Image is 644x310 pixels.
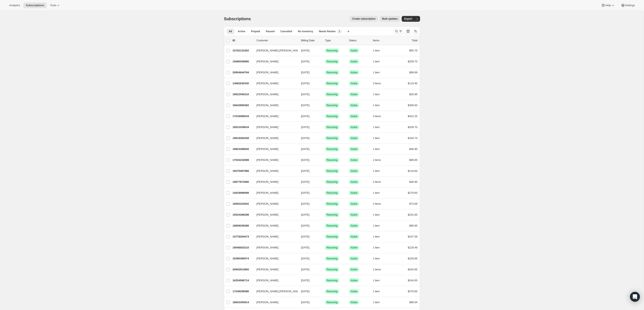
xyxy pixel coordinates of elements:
[254,146,295,152] button: [PERSON_NAME]
[404,17,412,20] span: Export
[373,137,380,140] span: 1 item
[373,245,384,251] button: 1 item
[630,292,640,302] div: Open Intercom Messenger
[301,82,310,85] span: [DATE]
[233,299,418,305] div: 18602393914[PERSON_NAME][DATE]SuccessRecurringSuccessActive1 item$96.64
[257,235,279,239] span: [PERSON_NAME]
[254,255,295,262] button: [PERSON_NAME]
[599,2,617,8] button: Help
[233,157,418,163] div: 17033232698[PERSON_NAME][DATE]SuccessRecurringSuccessActive2 items$99.85
[257,70,279,75] span: [PERSON_NAME]
[257,147,279,151] span: [PERSON_NAME]
[373,60,380,63] span: 1 item
[351,137,358,140] span: Active
[233,190,418,196] div: 14919696698[PERSON_NAME][DATE]SuccessRecurringSuccessActive1 item$279.60
[408,213,418,216] span: $231.60
[257,136,279,140] span: [PERSON_NAME]
[402,16,414,22] button: Export
[373,82,381,85] span: 3 items
[345,29,352,34] button: Create new view
[233,278,253,283] p: 16254566714
[251,30,260,33] span: Prepaid
[257,224,279,228] span: [PERSON_NAME]
[351,246,358,249] span: Active
[408,268,418,271] span: $244.65
[233,102,418,108] div: 16642900282[PERSON_NAME][DATE]SuccessRecurringSuccessActive1 item$306.60
[229,30,232,33] span: All
[233,135,418,141] div: 19619283258[PERSON_NAME][DATE]SuccessRecurringSuccessActive1 item$194.74
[301,147,310,151] span: [DATE]
[301,115,310,118] span: [DATE]
[233,289,418,294] div: 17249206586[PERSON_NAME] [PERSON_NAME][DATE]SuccessRecurringSuccessActive1 item$279.60
[382,17,398,20] span: Bulk updates
[373,91,384,97] button: 1 item
[233,201,418,207] div: 16083222842[PERSON_NAME][DATE]SuccessRecurringSuccessActive2 items$73.69
[351,290,358,293] span: Active
[266,30,275,33] span: Paused
[254,135,295,141] button: [PERSON_NAME]
[233,81,418,86] div: 14892630330[PERSON_NAME][DATE]SuccessRecurringSuccessActive3 items$119.40
[327,104,337,107] span: Recurring
[373,104,380,107] span: 1 item
[408,235,418,238] span: $107.59
[257,180,279,184] span: [PERSON_NAME]
[373,49,380,52] span: 1 item
[351,213,358,216] span: Active
[373,301,380,304] span: 1 item
[301,180,310,183] span: [DATE]
[351,301,358,304] span: Active
[373,235,380,238] span: 1 item
[351,93,358,96] span: Active
[373,168,384,174] button: 1 item
[233,48,418,53] div: 15702131002[PERSON_NAME] [PERSON_NAME][DATE]SuccessRecurringSuccessActive1 item$65.70
[257,81,279,86] span: [PERSON_NAME]
[254,222,295,229] button: [PERSON_NAME]
[373,48,384,53] button: 1 item
[327,158,337,162] span: Recurring
[351,82,358,85] span: Active
[408,257,418,260] span: $229.95
[373,279,380,282] span: 1 item
[373,102,384,108] button: 1 item
[351,49,358,52] span: Active
[327,137,337,140] span: Recurring
[408,279,418,282] span: $244.65
[625,4,635,7] span: Settings
[233,59,253,64] p: 15680536890
[257,114,279,118] span: [PERSON_NAME]
[233,212,418,218] div: 15524266298[PERSON_NAME][DATE]SuccessRecurringSuccessActive1 item$231.60
[327,49,337,52] span: Recurring
[325,38,346,43] div: Type
[224,17,251,21] span: Subscriptions
[254,201,295,207] button: [PERSON_NAME]
[233,158,253,162] p: 17033232698
[233,147,253,151] p: 19823296826
[233,257,253,261] p: 16390390074
[408,82,418,85] span: $119.40
[254,211,295,218] button: [PERSON_NAME]
[339,30,340,33] span: 1
[327,71,337,74] span: Recurring
[373,115,381,118] span: 3 items
[233,213,253,217] p: 15524266298
[233,81,253,86] p: 14892630330
[254,266,295,273] button: [PERSON_NAME]
[327,279,337,282] span: Recurring
[50,4,56,7] span: Tools
[351,60,358,63] span: Active
[257,289,301,293] span: [PERSON_NAME] [PERSON_NAME]
[233,224,253,228] p: 18608259386
[257,125,279,129] span: [PERSON_NAME]
[301,224,310,227] span: [DATE]
[233,179,418,185] div: 18877874490[PERSON_NAME][DATE]SuccessRecurringSuccessActive2 items$46.90
[412,38,417,43] p: Total
[233,169,253,173] p: 19270467898
[254,102,295,109] button: [PERSON_NAME]
[301,301,310,304] span: [DATE]
[233,289,253,293] p: 17249206586
[327,257,337,260] span: Recurring
[301,38,322,43] p: Billing Date
[373,201,386,207] button: 2 items
[254,277,295,284] button: [PERSON_NAME]
[373,290,380,293] span: 1 item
